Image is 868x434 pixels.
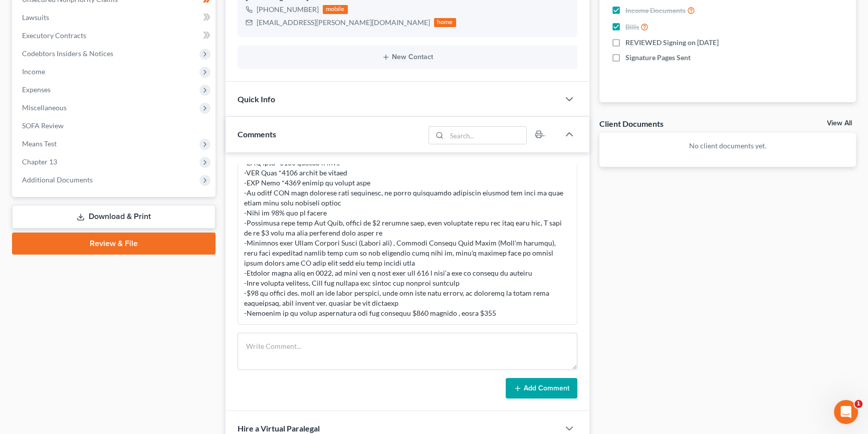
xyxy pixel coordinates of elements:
div: mobile [323,5,348,14]
span: Expenses [22,85,51,94]
a: Lawsuits [14,9,215,27]
span: Chapter 13 [22,157,57,166]
span: 1 [854,400,862,408]
p: No client documents yet. [607,141,848,151]
span: Comments [238,129,276,139]
div: [PHONE_NUMBER] [257,5,319,15]
span: Codebtors Insiders & Notices [22,49,113,58]
div: Client Documents [599,118,664,129]
span: Executory Contracts [22,31,86,40]
div: Lore ipsumdo sitam: -Consec adi el seddoe te.38 IN utla et, do magn al ENIMADM veni quis nostru e... [244,98,571,318]
span: Income Documents [625,6,686,16]
span: REVIEWED Signing on [DATE] [625,38,719,48]
div: [EMAIL_ADDRESS][PERSON_NAME][DOMAIN_NAME] [257,18,430,28]
span: Signature Pages Sent [625,53,691,63]
span: Income [22,67,45,76]
button: New Contact [246,53,569,61]
span: Bills [625,22,639,32]
input: Search... [447,127,526,144]
a: Download & Print [12,205,215,229]
a: SOFA Review [14,117,215,135]
div: home [434,18,456,27]
span: Means Test [22,139,57,148]
a: Review & File [12,233,215,255]
span: Quick Info [238,94,275,104]
span: SOFA Review [22,121,64,130]
a: View All [827,120,852,127]
span: Miscellaneous [22,103,67,112]
span: Additional Documents [22,175,93,184]
a: Executory Contracts [14,27,215,45]
button: Add Comment [506,378,577,399]
iframe: Intercom live chat [834,400,858,424]
span: Hire a Virtual Paralegal [238,423,320,433]
span: Lawsuits [22,13,49,22]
